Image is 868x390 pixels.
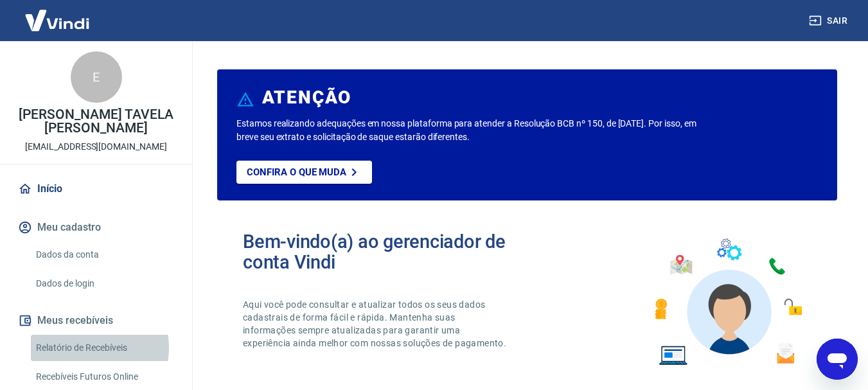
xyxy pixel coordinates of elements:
a: Dados da conta [31,242,177,268]
p: Aqui você pode consultar e atualizar todos os seus dados cadastrais de forma fácil e rápida. Mant... [243,298,509,350]
p: [EMAIL_ADDRESS][DOMAIN_NAME] [25,140,167,154]
a: Recebíveis Futuros Online [31,364,177,390]
div: E [71,51,122,103]
h2: Bem-vindo(a) ao gerenciador de conta Vindi [243,231,527,272]
img: Imagem de um avatar masculino com diversos icones exemplificando as funcionalidades do gerenciado... [643,231,811,373]
p: Estamos realizando adequações em nossa plataforma para atender a Resolução BCB nº 150, de [DATE].... [236,117,702,144]
button: Meus recebíveis [15,306,177,335]
a: Confira o que muda [236,161,372,184]
p: Confira o que muda [247,166,346,178]
p: [PERSON_NAME] TAVELA [PERSON_NAME] [10,108,182,135]
button: Sair [806,9,853,33]
iframe: Botão para abrir a janela de mensagens [817,339,858,380]
a: Dados de login [31,270,177,297]
a: Início [15,175,177,203]
button: Meu cadastro [15,213,177,242]
h6: ATENÇÃO [262,91,351,104]
a: Relatório de Recebíveis [31,335,177,361]
img: Vindi [15,1,99,40]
